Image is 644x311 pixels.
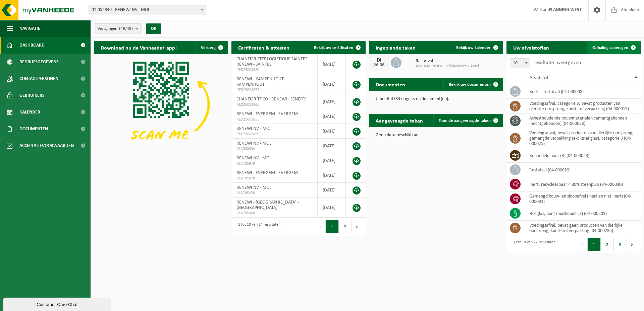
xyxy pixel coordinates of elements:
span: VLA705976 [236,190,312,196]
span: Documenten [19,121,48,137]
span: RED25003880 [236,67,312,73]
button: 1 [326,220,339,233]
span: Bekijk uw kalender [456,46,491,50]
span: Restafval [416,59,479,64]
span: RENEWI NV - MOL [236,141,271,146]
h2: Uw afvalstoffen [506,41,556,54]
td: [DATE] [318,109,346,124]
span: Vestigingen [98,24,133,34]
span: VLA705979 [236,161,312,166]
span: Acceptatievoorwaarden [19,137,74,154]
td: inert, recycleerbaar < 80% steenpuin (04-000030) [524,177,641,191]
span: Bekijk uw certificaten [314,46,353,50]
span: RED25003875 [236,87,312,93]
span: VLA705978 [236,176,312,181]
span: RED25003865 [236,102,312,107]
td: voedingsafval, categorie 3, bevat producten van dierlijke oorsprong, kunststof verpakking (04-000... [524,99,641,113]
button: Vestigingen(49/49) [94,23,142,33]
span: 10 [510,58,530,68]
button: Verberg [196,41,227,54]
span: RENEWI - EVERGEM - EVERGEM [236,170,298,175]
td: [DATE] [318,153,346,168]
span: VLA900894 [236,146,312,152]
td: behandeld hout (B) (04-000028) [524,148,641,163]
span: Dashboard [19,37,45,54]
span: Toon de aangevraagde taken [439,119,491,123]
span: CHANTIER TF CO - RENEWI - SENEFFE [236,97,307,102]
span: RED25003860 [236,132,312,137]
iframe: chat widget [3,296,112,311]
h2: Documenten [369,78,412,91]
h2: Ingeplande taken [369,41,422,54]
button: Next [627,238,637,251]
td: [DATE] [318,74,346,94]
td: asbesthoudende bouwmaterialen cementgebonden (hechtgebonden) (04-000023) [524,113,641,128]
div: 1 tot 10 van 22 resultaten [510,237,555,252]
span: 01-052840 - RENEWI NV - MOL [89,5,206,15]
span: Navigatie [19,20,40,37]
td: voedingsafval, bevat producten van dierlijke oorsprong, gemengde verpakking (exclusief glas), cat... [524,128,641,148]
td: [DATE] [318,198,346,218]
button: Next [352,220,362,233]
span: Contactpersonen [19,70,58,87]
button: Previous [315,220,326,233]
h2: Aangevraagde taken [369,114,430,127]
span: Gebruikers [19,87,45,104]
img: Download de VHEPlus App [94,54,228,155]
label: resultaten weergeven [533,60,581,65]
a: Toon de aangevraagde taken [433,114,502,127]
span: 10-944259 - RENEWI - RN [GEOGRAPHIC_DATA] [416,64,479,68]
span: RENEWI NV - MOL [236,126,271,131]
td: bedrijfsrestafval (04-000008) [524,84,641,99]
span: RENEWI NV - MOL [236,185,271,190]
span: 10 [510,59,530,68]
span: VLA705968 [236,211,312,216]
a: Bekijk uw kalender [451,41,502,54]
a: Ophaling aanvragen [587,41,640,54]
button: 3 [614,238,627,251]
td: hol glas, bont (huishoudelijk) (04-000209) [524,206,641,221]
div: 1 tot 10 van 14 resultaten [235,219,280,234]
button: OK [146,23,161,34]
td: [DATE] [318,139,346,153]
span: CHANTIER STEF LOGISTIQUE SAINTES- RENEWI - SAINTES [236,57,309,67]
span: RED25003855 [236,117,312,122]
td: [DATE] [318,54,346,74]
td: [DATE] [318,183,346,198]
td: [DATE] [318,124,346,139]
span: Ophaling aanvragen [592,46,628,50]
p: U heeft 4784 ongelezen document(en). [376,97,496,101]
div: 26-08 [372,63,386,68]
span: Afvalstof [529,75,548,81]
span: RENEWI NV - MOL [236,156,271,161]
span: 01-052840 - RENEWI NV - MOL [89,5,206,15]
a: Bekijk uw documenten [443,78,502,91]
td: voedingsafval, bevat geen producten van dierlijke oorsprong, kunststof verpakking (04-000235) [524,221,641,235]
td: [DATE] [318,94,346,109]
div: DI [372,58,386,63]
span: RENEWI - EVERGEM - EVERGEM [236,111,298,116]
span: RENEWI - KAMPENHOUT - KAMPENHOUT [236,77,286,87]
button: Previous [577,238,588,251]
span: Bekijk uw documenten [449,82,491,87]
strong: PLANNING WEST [549,7,582,12]
h2: Certificaten & attesten [231,41,296,54]
button: 2 [601,238,614,251]
td: restafval (04-000029) [524,163,641,177]
td: [DATE] [318,168,346,183]
span: Kalender [19,104,40,121]
span: Verberg [201,46,216,50]
p: Geen data beschikbaar. [376,133,496,138]
span: Bedrijfsgegevens [19,54,59,70]
a: Bekijk uw certificaten [309,41,365,54]
button: 1 [588,238,601,251]
h2: Download nu de Vanheede+ app! [94,41,183,54]
count: (49/49) [119,26,133,31]
span: RENEWI - [GEOGRAPHIC_DATA] - [GEOGRAPHIC_DATA] [236,200,299,210]
button: 2 [339,220,352,233]
td: gemengd bouw- en sloopafval (inert en niet inert) (04-000031) [524,191,641,206]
